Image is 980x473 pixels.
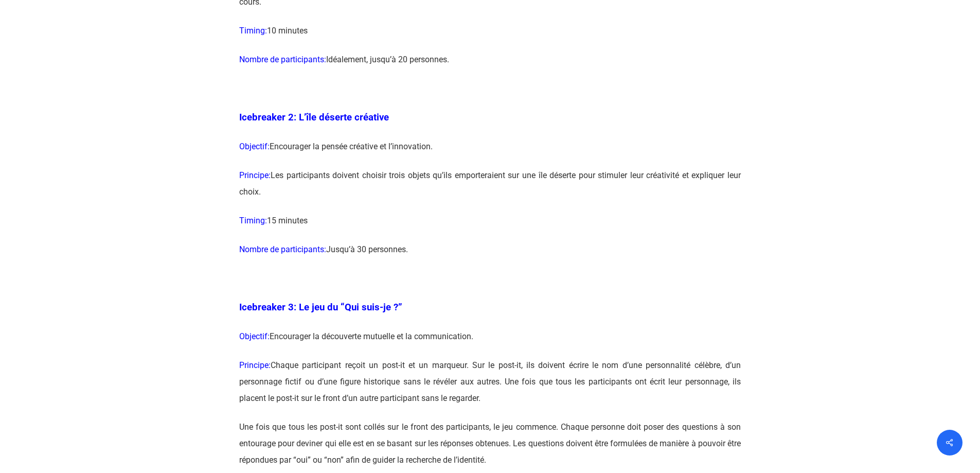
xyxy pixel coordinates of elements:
[239,138,741,167] p: Encourager la pensée créative et l’innovation.
[239,170,271,180] span: Principe:
[239,360,271,370] span: Principe:
[239,23,741,51] p: 10 minutes
[239,167,741,213] p: Les participants doivent choisir trois objets qu’ils emporteraient sur une île déserte pour stimu...
[239,51,741,80] p: Idéalement, jusqu’à 20 personnes.
[239,213,741,241] p: 15 minutes
[239,328,741,357] p: Encourager la découverte mutuelle et la communication.
[239,357,741,419] p: Chaque participant reçoit un post-it et un marqueur. Sur le post-it, ils doivent écrire le nom d’...
[239,302,402,313] span: Icebreaker 3: Le jeu du “Qui suis-je ?”
[239,55,326,64] span: Nombre de participants:
[239,331,270,341] span: Objectif:
[239,241,741,270] p: Jusqu’à 30 personnes.
[239,26,267,36] span: Timing:
[239,112,389,123] span: Icebreaker 2: L’île déserte créative
[239,216,267,225] span: Timing:
[239,244,326,254] span: Nombre de participants:
[239,142,270,151] span: Objectif:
